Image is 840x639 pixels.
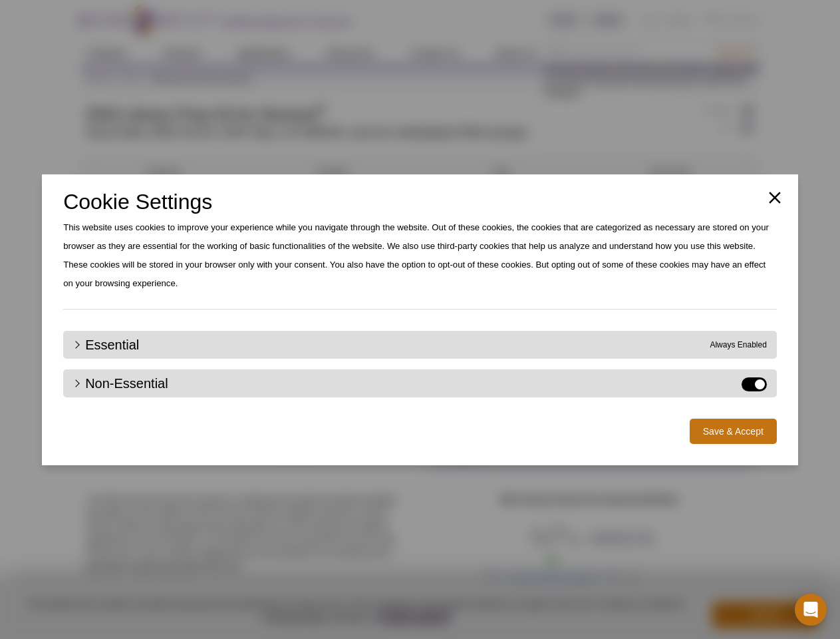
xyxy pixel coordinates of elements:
[73,339,139,351] a: Essential
[795,594,827,626] div: Open Intercom Messenger
[63,218,777,293] p: This website uses cookies to improve your experience while you navigate through the website. Out ...
[63,196,777,208] h2: Cookie Settings
[73,377,168,389] a: Non-Essential
[710,339,766,351] span: Always Enabled
[690,419,777,444] button: Save & Accept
